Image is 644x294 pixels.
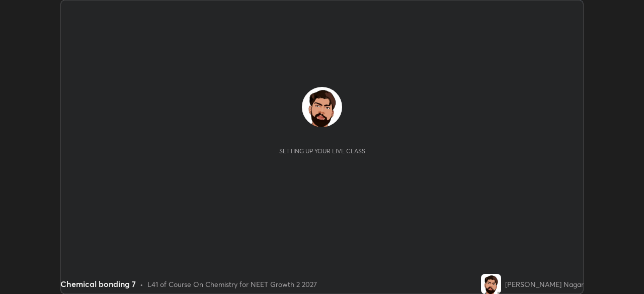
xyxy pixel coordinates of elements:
[147,279,317,289] div: L41 of Course On Chemistry for NEET Growth 2 2027
[481,274,501,294] img: 8a6df0ca86aa4bafae21e328bd8b9af3.jpg
[60,278,136,290] div: Chemical bonding 7
[140,279,143,289] div: •
[302,87,342,127] img: 8a6df0ca86aa4bafae21e328bd8b9af3.jpg
[505,279,584,289] div: [PERSON_NAME] Nagar
[279,147,365,155] div: Setting up your live class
